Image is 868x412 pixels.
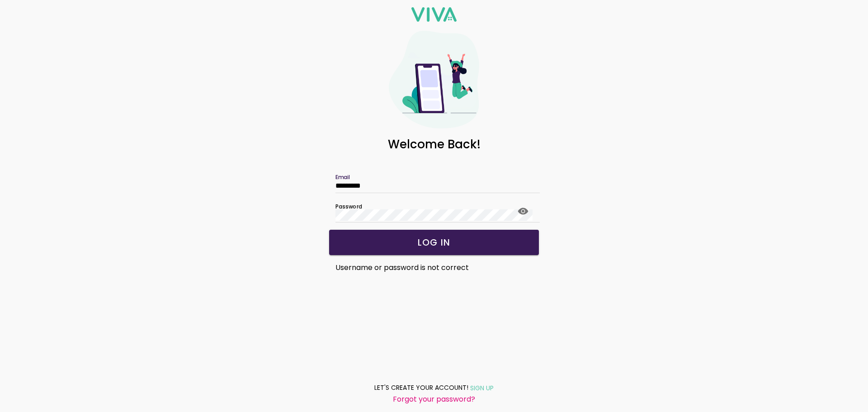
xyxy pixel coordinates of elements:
input: Email [335,182,533,189]
ion-button: LOG IN [329,230,539,255]
ion-text: SIGN UP [470,384,494,393]
input: Password [335,209,533,221]
span: Username or password is not correct [335,262,469,273]
ion-text: Forgot your password? [393,394,475,404]
ion-text: LET'S CREATE YOUR ACCOUNT! [374,383,468,393]
a: SIGN UP [468,382,494,393]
